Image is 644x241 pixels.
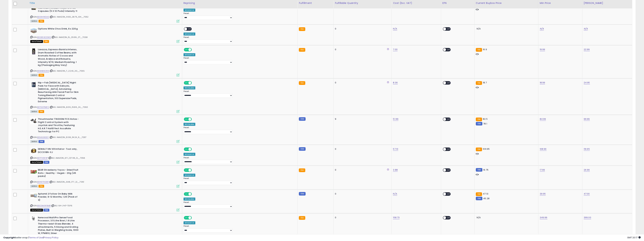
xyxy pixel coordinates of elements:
[30,161,43,164] span: All listings that are currently out of stock and unavailable for purchase on Amazon
[49,181,84,183] span: | SKU: AMAZON_3.88_17.7_12__7061
[30,74,38,77] span: All listings currently available for purchase on Amazon
[299,147,305,151] small: FBM
[30,168,37,175] img: 41QAHPctHjL._SL40_.jpg
[540,192,546,196] a: 39.95
[483,192,488,195] span: 47.13
[476,1,537,5] div: Current Buybox Price
[30,192,179,211] div: ASIN:
[191,216,196,219] span: OFF
[191,82,196,84] span: OFF
[38,168,79,179] b: BEAR Strawberry Yoyos - Dried Fruit Rolls - Healthy - Vegan - 20g (45 packs)
[39,185,44,188] span: FBA
[299,216,305,220] small: FBA
[187,27,192,30] span: OFF
[540,1,581,5] div: Min Price
[446,82,451,84] span: OFF
[50,70,85,72] span: | SKU: AMAZON_7_22.43_30__7055
[30,48,37,55] img: 41+vNY47-kL._SL40_.jpg
[446,148,451,151] span: OFF
[30,48,179,76] div: ASIN:
[30,81,37,88] img: 41DORa3Z+mL._SL40_.jpg
[184,12,295,20] div: Preset:
[184,201,295,209] div: Preset:
[584,147,590,151] a: 119.95
[191,48,196,51] span: OFF
[30,192,37,199] img: 41GYBRZi+lL._SL40_.jpg
[184,157,295,164] div: Preset:
[191,169,196,172] span: OFF
[299,117,305,121] small: FBM
[393,1,439,5] div: Cost (Exc. VAT)
[3,236,16,239] strong: Copyright
[37,181,49,183] a: B0140THS88
[30,40,43,43] span: All listings that are currently out of stock and unavailable for purchase on Amazon
[38,192,79,203] b: Aptamil 2 Follow On Baby Milk Powder, 6-12 Months, 1.2K (Pack of 3)
[184,169,188,172] span: ON
[184,192,188,195] span: ON
[540,147,547,151] a: 108.99
[184,123,195,126] div: Win BuyBox
[393,81,398,84] a: 8.06
[51,204,72,207] span: | SKU: 64-LYH7-7DF6
[30,118,179,142] div: ASIN:
[335,1,390,5] div: Fulfillable Quantity
[584,48,590,51] a: 22.99
[184,90,295,98] div: Preset:
[483,81,487,84] span: 18.7
[299,192,305,196] small: FBM
[191,148,196,151] span: OFF
[184,57,295,65] div: Preset:
[37,157,48,159] a: B07F1X9F4P
[584,81,590,84] a: 24.95
[48,157,85,159] span: | SKU: AMAZON_57.1_127.99_9__7056
[483,147,490,151] span: 109.95
[43,161,49,164] span: FBM
[540,117,546,121] a: 84.99
[184,177,295,185] div: Preset:
[446,169,451,172] span: OFF
[191,192,196,195] span: OFF
[184,1,296,5] div: Repricing
[184,82,188,84] span: ON
[52,36,88,39] span: | SKU: AMAZON_15_29.99_27__7058
[37,106,49,109] a: B07GSPNBY2
[30,81,179,113] div: ASIN:
[335,192,389,195] div: 0
[584,168,590,172] a: 26.99
[540,168,545,172] a: 17.99
[38,3,79,14] b: LOR BARISTA Double Ristretto XXL Aluminium Medium Roast Coffee Capsules (5 X 10 Pods) Intensity 11
[335,148,389,151] div: 0
[38,118,79,134] b: Thrustmaster T16000M FCS Hotas - Flight Control System with Joystick and Throttle, Featuring H.E....
[483,117,488,121] span: 82.5
[44,236,58,239] a: Privacy Policy
[50,15,89,18] span: | SKU: AMAZON_14.83_28.75_104__7052
[540,216,547,219] a: 349.99
[184,198,195,201] div: Win BuyBox
[393,168,398,172] a: 3.88
[30,3,179,22] div: ASIN:
[476,168,482,172] small: FBM
[184,86,195,89] div: Win BuyBox
[627,236,641,239] span: 2025-09-17 20:17 GMT
[38,216,79,236] b: Kenwood MultiPro Sense Food Processor, 3.5 Litre Bowl, 1.6 Litre Thermo-resist Glass Blender, 4 a...
[43,40,49,43] span: FBA
[476,118,482,121] small: FBA
[30,209,43,212] span: All listings that are currently out of stock and unavailable for purchase on Amazon
[476,148,482,151] small: FBA
[184,48,188,51] span: ON
[299,1,332,5] div: Fulfillment
[39,140,45,143] span: FBM
[446,48,451,51] span: OFF
[184,148,188,151] span: ON
[37,70,49,72] a: B084B9C169
[393,216,400,219] a: 158.73
[393,192,397,196] a: N/A
[335,81,389,84] div: 0
[184,225,295,233] div: Preset:
[50,106,88,108] span: | SKU: AMAZON_8.06_19.86_24__7060
[584,216,591,219] a: 399.00
[393,27,397,30] a: N/A
[38,27,79,31] b: Options White Choc Drink, 6 x 220g
[30,148,37,154] img: 41NWGhHZ8hL._SL40_.jpg
[39,74,44,77] span: FBA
